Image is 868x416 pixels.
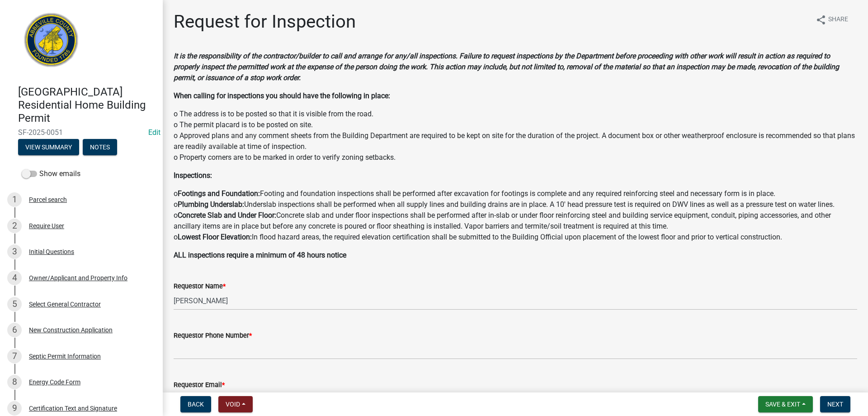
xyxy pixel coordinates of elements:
div: Certification Text and Signature [29,405,117,411]
div: Require User [29,223,64,229]
div: 5 [7,297,22,311]
div: 1 [7,192,22,207]
div: Parcel search [29,196,67,203]
strong: Footings and Foundation: [178,189,260,198]
h4: [GEOGRAPHIC_DATA] Residential Home Building Permit [18,86,156,124]
span: Void [226,401,240,408]
button: Back [180,396,211,412]
button: Next [820,396,850,412]
div: 7 [7,349,22,363]
div: 9 [7,401,22,416]
p: o The address is to be posted so that it is visible from the road. o The permit placard is to be ... [174,109,857,163]
div: Septic Permit Information [29,353,101,359]
strong: Concrete Slab and Under Floor: [178,211,276,220]
label: Requestor Name [174,283,226,290]
strong: It is the responsibility of the contractor/builder to call and arrange for any/all inspections. F... [174,52,839,82]
div: 8 [7,375,22,389]
button: shareShare [808,11,855,29]
wm-modal-confirm: Edit Application Number [148,128,160,137]
div: New Construction Application [29,327,113,333]
span: Back [188,401,204,408]
p: o Footing and foundation inspections shall be performed after excavation for footings is complete... [174,188,857,243]
wm-modal-confirm: Summary [18,144,79,152]
strong: When calling for inspections you should have the following in place: [174,91,390,100]
span: Next [827,401,843,408]
div: Select General Contractor [29,301,101,307]
strong: Plumbing Underslab: [178,200,244,209]
strong: ALL inspections require a minimum of 48 hours notice [174,251,346,259]
h1: Request for Inspection [174,11,356,33]
label: Show emails [22,168,80,179]
div: Energy Code Form [29,379,80,385]
div: Initial Questions [29,249,74,255]
img: Abbeville County, South Carolina [18,10,85,76]
div: 6 [7,323,22,337]
a: Edit [148,128,160,137]
label: Requestor Phone Number [174,333,252,339]
label: Requestor Email [174,382,225,388]
wm-modal-confirm: Notes [83,144,117,152]
span: SF-2025-0051 [18,128,145,137]
strong: Lowest Floor Elevation: [178,233,252,241]
span: Save & Exit [765,401,800,408]
i: share [816,14,826,25]
strong: Inspections: [174,171,212,180]
button: Void [218,396,253,412]
button: Notes [83,139,117,155]
div: 3 [7,244,22,259]
div: 2 [7,219,22,233]
div: Owner/Applicant and Property Info [29,275,127,281]
div: 4 [7,271,22,285]
span: Share [828,14,848,25]
button: View Summary [18,139,79,155]
button: Save & Exit [758,396,813,412]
